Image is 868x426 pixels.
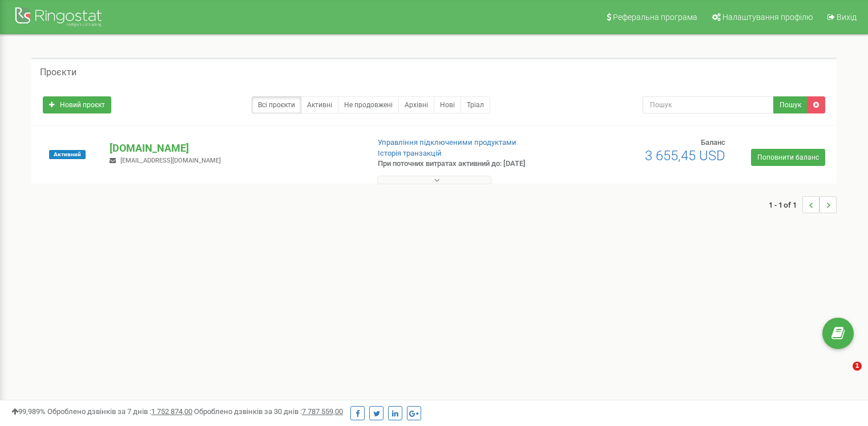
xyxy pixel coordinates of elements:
[398,96,434,113] a: Архівні
[769,196,802,213] span: 1 - 1 of 1
[434,96,461,113] a: Нові
[378,159,560,169] p: При поточних витратах активний до: [DATE]
[769,185,837,225] nav: ...
[613,13,697,22] span: Реферальна програма
[643,96,774,113] input: Пошук
[461,96,490,113] a: Тріал
[829,362,857,389] iframe: Intercom live chat
[302,407,343,416] u: 7 787 559,00
[47,407,192,416] span: Оброблено дзвінків за 7 днів :
[43,96,111,113] a: Новий проєкт
[194,407,343,416] span: Оброблено дзвінків за 30 днів :
[701,138,725,147] span: Баланс
[110,141,359,156] p: [DOMAIN_NAME]
[11,407,46,416] span: 99,989%
[40,67,76,78] h5: Проєкти
[645,148,725,164] span: 3 655,45 USD
[751,149,825,166] a: Поповнити баланс
[252,96,301,113] a: Всі проєкти
[853,362,862,371] span: 1
[773,96,808,113] button: Пошук
[378,149,442,157] a: Історія транзакцій
[49,150,86,159] span: Активний
[378,138,516,147] a: Управління підключеними продуктами
[120,157,221,164] span: [EMAIL_ADDRESS][DOMAIN_NAME]
[837,13,857,22] span: Вихід
[301,96,338,113] a: Активні
[338,96,399,113] a: Не продовжені
[722,13,813,22] span: Налаштування профілю
[151,407,192,416] u: 1 752 874,00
